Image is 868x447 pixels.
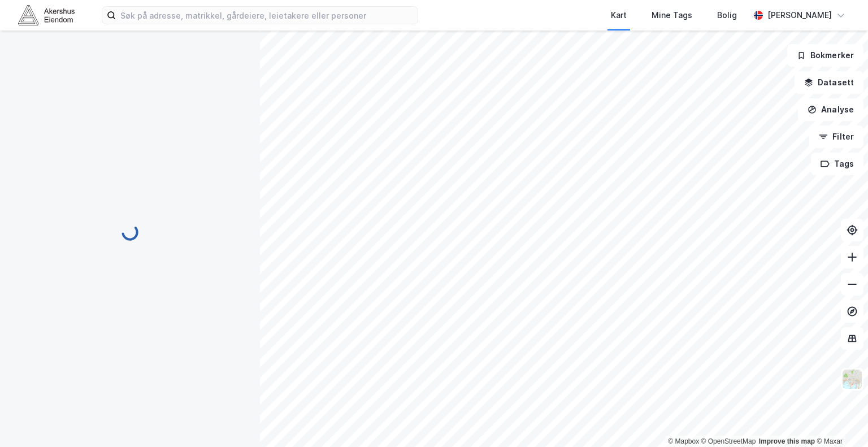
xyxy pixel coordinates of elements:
[795,71,863,94] button: Datasett
[811,153,863,175] button: Tags
[759,437,815,445] a: Improve this map
[652,8,692,22] div: Mine Tags
[121,223,139,241] img: spinner.a6d8c91a73a9ac5275cf975e30b51cfb.svg
[767,8,832,22] div: [PERSON_NAME]
[116,7,418,24] input: Søk på adresse, matrikkel, gårdeiere, leietakere eller personer
[798,98,863,121] button: Analyse
[717,8,737,22] div: Bolig
[611,8,627,22] div: Kart
[811,393,868,447] div: Kontrollprogram for chat
[841,368,863,390] img: Z
[701,437,756,445] a: OpenStreetMap
[809,125,863,148] button: Filter
[18,5,75,25] img: akershus-eiendom-logo.9091f326c980b4bce74ccdd9f866810c.svg
[811,393,868,447] iframe: Chat Widget
[668,437,699,445] a: Mapbox
[787,44,863,67] button: Bokmerker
